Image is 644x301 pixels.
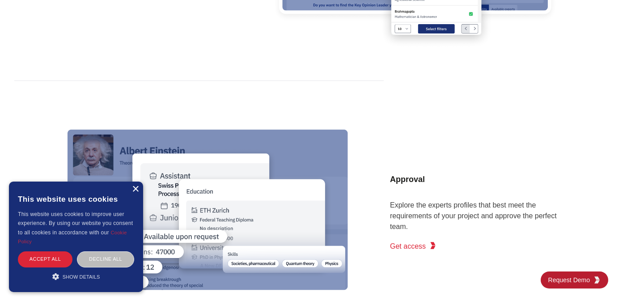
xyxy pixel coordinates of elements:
div: Accept all [18,251,72,267]
h3: Approval [390,170,569,189]
p: Explore the experts profiles that best meet the requirements of your project and approve the perf... [390,200,569,232]
a: Get accessKGG Fifth Element RED [390,237,436,255]
div: Decline all [77,251,134,267]
span: Get access [390,241,426,252]
div: Виджет чата [599,258,644,301]
span: This website uses cookies to improve user experience. By using our website you consent to all coo... [18,211,133,236]
a: Cookie Policy [18,230,127,244]
div: This website uses cookies [18,188,134,210]
a: Request DemoKGG [541,271,608,288]
img: KGG [593,276,601,284]
img: KGG Fifth Element RED [429,242,436,249]
div: Show details [18,272,134,281]
div: Close [132,186,139,193]
span: Request Demo [548,276,593,284]
iframe: Chat Widget [599,258,644,301]
span: Show details [63,274,100,280]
